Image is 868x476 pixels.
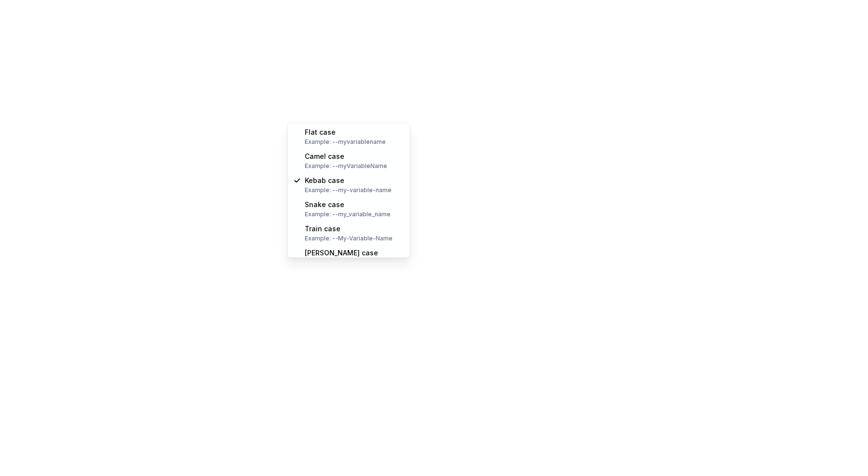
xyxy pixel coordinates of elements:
span: Flat case [305,128,336,136]
span: Snake case [305,200,344,209]
span: Train case [305,224,340,233]
div: Example: --my-variable-name [305,186,392,194]
span: Kebab case [305,176,344,184]
div: Example: --myvariablename [305,138,386,146]
div: Example: --myVariableName [305,162,387,170]
div: Example: --My-Variable-Name [305,235,393,242]
div: Example: --my_variable_name [305,210,391,218]
span: [PERSON_NAME] case [305,249,378,257]
span: Camel case [305,152,344,160]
